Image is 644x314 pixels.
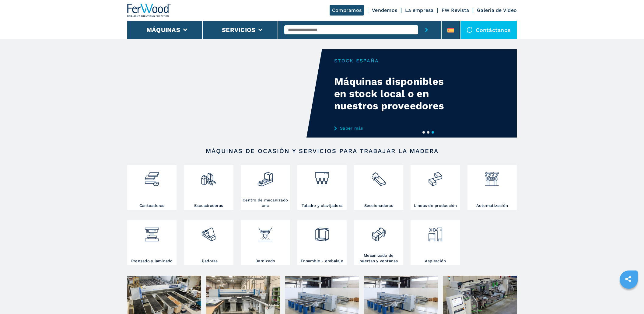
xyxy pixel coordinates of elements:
a: Canteadoras [127,165,177,210]
h3: Líneas de producción [414,203,457,208]
h3: Aspiración [425,258,446,264]
img: centro_di_lavoro_cnc_2.png [257,166,273,187]
a: Mecanizado de puertas y ventanas [354,220,403,265]
img: linee_di_produzione_2.png [427,166,443,187]
button: 3 [432,131,434,134]
h3: Prensado y laminado [131,258,173,264]
h3: Taladro y clavijadora [302,203,342,208]
a: Automatización [467,165,517,210]
img: verniciatura_1.png [257,222,273,242]
img: automazione.png [484,166,500,187]
h3: Centro de mecanizado cnc [242,197,289,208]
a: Aspiración [411,220,460,265]
div: Contáctanos [460,21,517,39]
a: FW Revista [442,7,469,13]
img: lavorazione_porte_finestre_2.png [371,222,387,242]
a: Ensamble - embalaje [297,220,347,265]
a: Taladro y clavijadora [297,165,347,210]
img: montaggio_imballaggio_2.png [314,222,330,242]
iframe: Chat [618,287,639,309]
img: levigatrici_2.png [201,222,217,242]
a: Compramos [330,5,364,16]
img: pressa-strettoia.png [144,222,160,242]
h3: Seccionadoras [364,203,393,208]
video: Your browser does not support the video tag. [127,49,322,138]
a: Seccionadoras [354,165,403,210]
h3: Barnizado [255,258,275,264]
button: 2 [427,131,429,134]
button: Servicios [222,26,255,33]
h2: Máquinas de ocasión y servicios para trabajar la madera [147,147,497,155]
button: submit-button [418,21,435,39]
h3: Lijadoras [199,258,218,264]
h3: Canteadoras [139,203,165,208]
img: Ferwood [127,4,171,17]
img: aspirazione_1.png [427,222,443,242]
button: 1 [422,131,425,134]
a: Prensado y laminado [127,220,177,265]
img: bordatrici_1.png [144,166,160,187]
a: sharethis [621,271,636,287]
h3: Escuadradoras [194,203,223,208]
a: Escuadradoras [184,165,233,210]
img: sezionatrici_2.png [371,166,387,187]
h3: Ensamble - embalaje [301,258,343,264]
img: squadratrici_2.png [201,166,217,187]
button: Máquinas [146,26,180,33]
a: Saber más [334,126,453,131]
a: La empresa [405,7,434,13]
a: Líneas de producción [411,165,460,210]
img: foratrici_inseritrici_2.png [314,166,330,187]
a: Centro de mecanizado cnc [241,165,290,210]
a: Vendemos [372,7,397,13]
a: Galeria de Video [477,7,517,13]
h3: Automatización [476,203,508,208]
h3: Mecanizado de puertas y ventanas [355,253,402,264]
img: Contáctanos [467,27,473,33]
a: Lijadoras [184,220,233,265]
a: Barnizado [241,220,290,265]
